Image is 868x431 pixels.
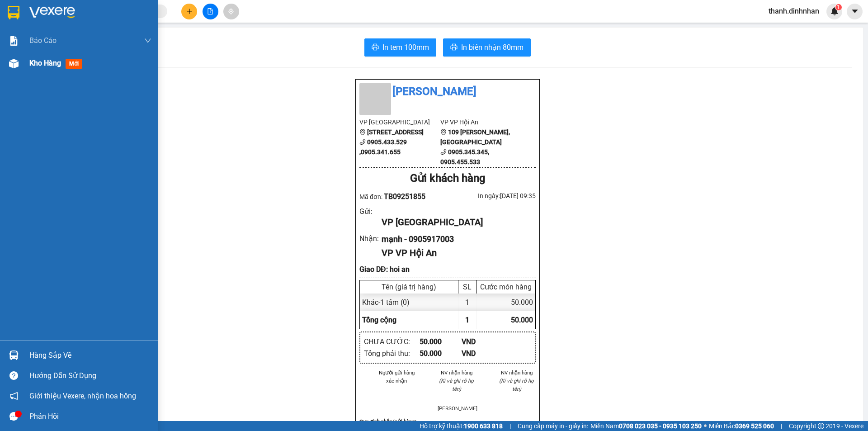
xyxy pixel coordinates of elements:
[497,369,536,377] li: NV nhận hàng
[9,59,19,68] img: warehouse-icon
[461,42,524,53] span: In biên nhận 80mm
[499,378,534,392] i: (Kí và ghi rõ họ tên)
[465,316,469,324] span: 1
[5,5,131,22] li: [PERSON_NAME]
[62,38,120,48] li: VP VP Hội An
[440,129,447,135] span: environment
[704,424,707,428] span: ⚪️
[359,129,366,135] span: environment
[420,421,503,431] span: Hỗ trợ kỹ thuật:
[377,369,416,385] li: Người gửi hàng xác nhận
[448,191,536,201] div: In ngày: [DATE] 09:35
[359,138,407,156] b: 0905.433.529 ,0905.341.655
[440,148,489,166] b: 0905.345.345, 0905.455.533
[619,422,702,430] strong: 0708 023 035 - 0935 103 250
[66,59,82,69] span: mới
[462,336,504,347] div: VND
[438,369,476,377] li: NV nhận hàng
[29,369,151,383] div: Hướng dẫn sử dụng
[382,246,528,260] div: VP VP Hội An
[29,390,136,402] span: Giới thiệu Vexere, nhận hoa hồng
[359,417,536,426] div: Quy định nhận/gửi hàng :
[440,128,510,146] b: 109 [PERSON_NAME], [GEOGRAPHIC_DATA]
[440,117,521,127] li: VP VP Hội An
[518,421,588,431] span: Cung cấp máy in - giấy in:
[362,283,456,291] div: Tên (giá trị hàng)
[461,283,474,291] div: SL
[359,264,536,275] div: Giao DĐ: hoi an
[29,349,151,362] div: Hàng sắp về
[464,422,503,430] strong: 1900 633 818
[384,192,425,201] span: TB09251855
[735,422,774,430] strong: 0369 525 060
[62,50,69,57] span: environment
[181,4,197,19] button: plus
[9,350,19,360] img: warehouse-icon
[420,336,462,347] div: 50.000
[364,336,420,347] div: CHƯA CƯỚC :
[837,4,840,10] span: 1
[476,294,535,311] div: 50.000
[364,348,420,359] div: Tổng phải thu :
[9,392,18,400] span: notification
[29,410,151,423] div: Phản hồi
[509,421,511,431] span: |
[458,294,476,311] div: 1
[372,43,379,52] span: printer
[359,191,448,202] div: Mã đơn:
[438,404,476,412] li: [PERSON_NAME]
[851,7,859,15] span: caret-down
[144,37,151,44] span: down
[9,371,18,380] span: question-circle
[835,4,842,10] sup: 1
[479,283,533,291] div: Cước món hàng
[761,5,826,17] span: thanh.dinhnhan
[462,348,504,359] div: VND
[359,206,382,217] div: Gửi :
[359,170,536,187] div: Gửi khách hàng
[228,8,234,14] span: aim
[382,42,429,53] span: In tem 100mm
[203,4,218,19] button: file-add
[8,6,19,19] img: logo-vxr
[207,8,213,14] span: file-add
[5,38,62,68] li: VP [GEOGRAPHIC_DATA]
[420,348,462,359] div: 50.000
[9,412,18,421] span: message
[382,215,528,229] div: VP [GEOGRAPHIC_DATA]
[364,38,436,57] button: printerIn tem 100mm
[709,421,774,431] span: Miền Bắc
[382,233,528,246] div: mạnh - 0905917003
[223,4,239,19] button: aim
[359,83,536,100] li: [PERSON_NAME]
[830,7,839,15] img: icon-new-feature
[186,8,193,14] span: plus
[29,59,61,67] span: Kho hàng
[590,421,702,431] span: Miền Nam
[443,38,531,57] button: printerIn biên nhận 80mm
[9,36,19,46] img: solution-icon
[511,316,533,324] span: 50.000
[362,316,396,324] span: Tổng cộng
[359,139,366,145] span: phone
[847,4,863,19] button: caret-down
[362,298,410,307] span: Khác - 1 tấm (0)
[439,378,474,392] i: (Kí và ghi rõ họ tên)
[818,423,824,429] span: copyright
[781,421,782,431] span: |
[359,117,440,127] li: VP [GEOGRAPHIC_DATA]
[450,43,458,52] span: printer
[29,35,57,46] span: Báo cáo
[367,128,424,136] b: [STREET_ADDRESS]
[440,149,447,155] span: phone
[359,233,382,244] div: Nhận :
